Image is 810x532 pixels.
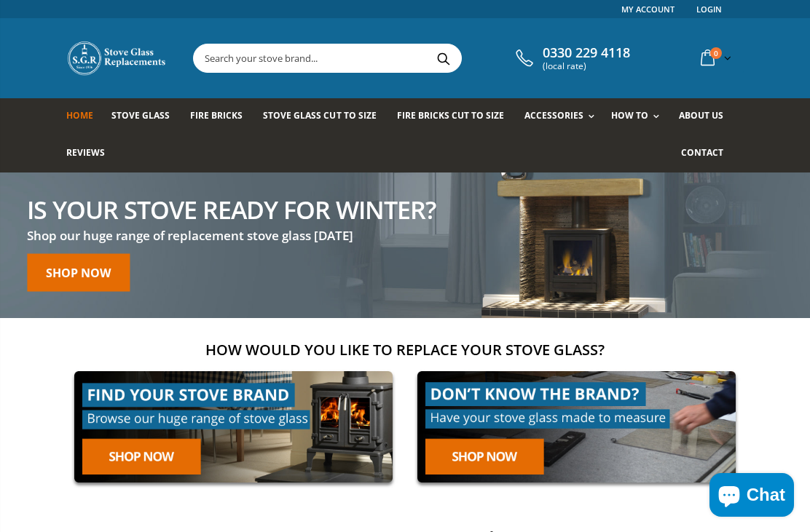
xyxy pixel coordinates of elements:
a: Home [66,98,104,135]
h2: How would you like to replace your stove glass? [66,340,744,360]
span: Fire Bricks [190,109,243,122]
a: 0 [695,44,734,72]
a: Accessories [524,98,602,135]
a: About us [679,98,734,135]
span: Home [66,109,93,122]
span: Fire Bricks Cut To Size [397,109,504,122]
input: Search your stove brand... [194,44,595,72]
h2: Is your stove ready for winter? [27,196,436,221]
button: Search [427,44,460,72]
span: Accessories [524,109,583,122]
span: Contact [681,146,723,159]
h3: Shop our huge range of replacement stove glass [DATE] [27,227,436,244]
span: Stove Glass [111,109,170,122]
a: Stove Glass Cut To Size [263,98,387,135]
a: Reviews [66,135,116,172]
img: find-your-brand-cta_9b334d5d-5c94-48ed-825f-d7972bbdebd0.jpg [66,363,401,491]
img: made-to-measure-cta_2cd95ceb-d519-4648-b0cf-d2d338fdf11f.jpg [409,363,744,491]
inbox-online-store-chat: Shopify online store chat [705,473,798,520]
a: Fire Bricks Cut To Size [397,98,515,135]
span: 0 [710,47,722,59]
span: About us [679,109,723,122]
a: Fire Bricks [190,98,253,135]
span: How To [611,109,648,122]
span: Reviews [66,146,105,159]
a: Contact [681,135,734,172]
a: Stove Glass [111,98,181,135]
img: Stove Glass Replacement [66,40,168,76]
a: How To [611,98,667,135]
span: Stove Glass Cut To Size [263,109,376,122]
a: Shop now [27,253,130,291]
